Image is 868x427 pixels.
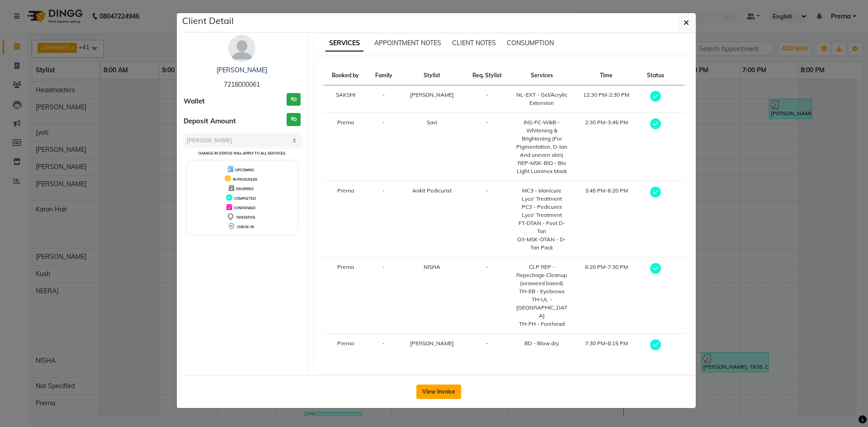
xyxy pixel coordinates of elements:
span: Savi [427,119,437,126]
span: CHECK-IN [237,225,254,229]
td: - [368,85,400,113]
td: Prerna [324,181,368,258]
th: Req. Stylist [463,66,510,85]
div: BD - Blow dry [516,339,568,347]
td: - [368,258,400,334]
td: 3:45 PM-6:20 PM [573,181,639,258]
th: Family [368,66,400,85]
span: Ankit Pedicurist [412,187,452,194]
span: [PERSON_NAME] [410,340,454,347]
img: avatar [228,35,255,62]
div: INS-FC-W&B - Whitening & Brightening (For Pigmentation, D-tan And uneven skin) [516,118,568,159]
td: - [368,181,400,258]
span: TENTATIVE [236,215,255,220]
span: UPCOMING [235,168,255,172]
div: PC3 - Pedicures Lyco’ Treatment [516,203,568,219]
td: Prerna [324,334,368,357]
div: REP-MSK-BIO - Bio Light Luminex Mask [516,159,568,175]
td: - [463,85,510,113]
span: IN PROGRESS [233,177,257,182]
td: - [463,334,510,357]
td: - [368,334,400,357]
td: Prerna [324,258,368,334]
button: View Invoice [416,385,461,399]
td: 6:20 PM-7:30 PM [573,258,639,334]
span: NISHA [424,263,440,270]
span: CONSUMPTION [507,39,554,47]
span: APPOINTMENT NOTES [374,39,441,47]
th: Stylist [400,66,463,85]
th: Services [510,66,573,85]
span: Deposit Amount [184,116,236,127]
td: - [463,258,510,334]
div: TH-FH - Forehead [516,320,568,328]
td: Prerna [324,113,368,181]
th: Status [639,66,672,85]
small: Change in status will apply to all services. [198,151,286,155]
div: CLP REP - Repechage Cleanup (seaweed based) [516,263,568,287]
div: TH-UL - [GEOGRAPHIC_DATA] [516,296,568,320]
td: - [463,113,510,181]
span: 7218000061 [224,80,260,89]
span: DROPPED [236,187,254,191]
td: - [368,113,400,181]
td: SAKSHI [324,85,368,113]
div: FT-DTAN - Foot D-Tan [516,219,568,235]
span: [PERSON_NAME] [410,91,454,98]
td: 12:30 PM-2:30 PM [573,85,639,113]
div: MC3 - Manicure Lyco’ Treatment [516,187,568,203]
div: NL-EXT - Gel/Acrylic Extension [516,91,568,107]
div: O3-MSK-DTAN - D-Tan Pack [516,235,568,252]
h3: ₹0 [287,113,301,126]
a: [PERSON_NAME] [217,66,267,74]
div: TH-EB - Eyebrows [516,287,568,296]
td: 2:30 PM-3:45 PM [573,113,639,181]
th: Booked by [324,66,368,85]
span: COMPLETED [234,196,256,201]
th: Time [573,66,639,85]
td: 7:30 PM-8:15 PM [573,334,639,357]
span: Wallet [184,96,205,107]
h3: ₹0 [287,93,301,106]
span: CONFIRMED [234,206,255,210]
td: - [463,181,510,258]
span: CLIENT NOTES [452,39,496,47]
span: SERVICES [325,35,363,52]
h5: Client Detail [182,14,234,28]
